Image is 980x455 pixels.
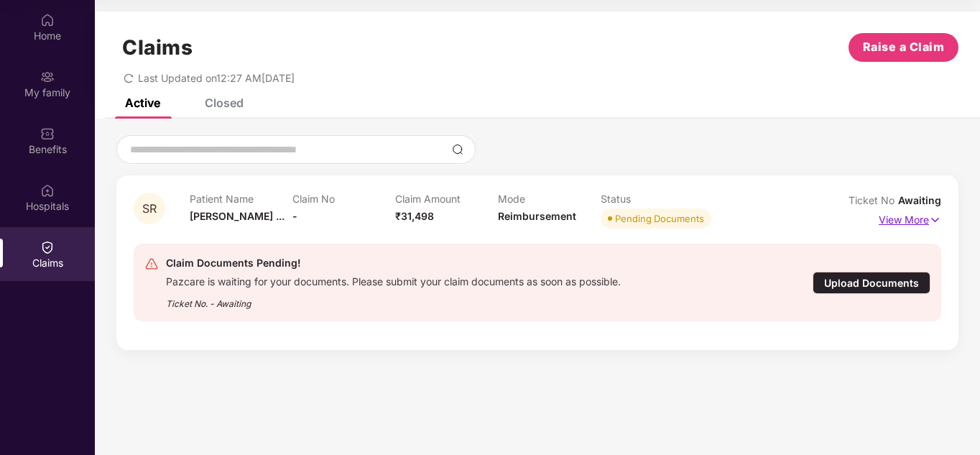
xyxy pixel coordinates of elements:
img: svg+xml;base64,PHN2ZyBpZD0iU2VhcmNoLTMyeDMyIiB4bWxucz0iaHR0cDovL3d3dy53My5vcmcvMjAwMC9zdmciIHdpZH... [452,144,463,155]
div: Upload Documents [813,272,930,294]
span: redo [124,72,134,84]
div: Pending Documents [615,211,704,226]
img: svg+xml;base64,PHN2ZyBpZD0iQ2xhaW0iIHhtbG5zPSJodHRwOi8vd3d3LnczLm9yZy8yMDAwL3N2ZyIgd2lkdGg9IjIwIi... [40,240,55,254]
h1: Claims [122,35,193,60]
span: - [292,210,297,222]
div: Ticket No. - Awaiting [166,288,621,311]
p: Status [601,193,703,205]
img: svg+xml;base64,PHN2ZyB3aWR0aD0iMjAiIGhlaWdodD0iMjAiIHZpZXdCb3g9IjAgMCAyMCAyMCIgZmlsbD0ibm9uZSIgeG... [40,70,55,84]
div: Closed [205,96,244,110]
p: Patient Name [190,193,292,205]
p: Claim No [292,193,395,205]
p: View More [879,208,941,228]
button: Raise a Claim [849,33,958,62]
span: Awaiting [898,194,941,206]
div: Active [125,96,160,110]
p: Mode [498,193,601,205]
div: Pazcare is waiting for your documents. Please submit your claim documents as soon as possible. [166,272,621,288]
span: Raise a Claim [863,38,945,56]
img: svg+xml;base64,PHN2ZyB4bWxucz0iaHR0cDovL3d3dy53My5vcmcvMjAwMC9zdmciIHdpZHRoPSIyNCIgaGVpZ2h0PSIyNC... [144,257,159,271]
span: SR [142,203,157,215]
p: Claim Amount [395,193,498,205]
span: Last Updated on 12:27 AM[DATE] [138,72,295,84]
span: Reimbursement [498,210,576,222]
img: svg+xml;base64,PHN2ZyBpZD0iQmVuZWZpdHMiIHhtbG5zPSJodHRwOi8vd3d3LnczLm9yZy8yMDAwL3N2ZyIgd2lkdGg9Ij... [40,127,55,141]
span: ₹31,498 [395,210,434,222]
span: Ticket No [849,194,898,206]
div: Claim Documents Pending! [166,254,621,272]
img: svg+xml;base64,PHN2ZyBpZD0iSG9zcGl0YWxzIiB4bWxucz0iaHR0cDovL3d3dy53My5vcmcvMjAwMC9zdmciIHdpZHRoPS... [40,183,55,198]
img: svg+xml;base64,PHN2ZyBpZD0iSG9tZSIgeG1sbnM9Imh0dHA6Ly93d3cudzMub3JnLzIwMDAvc3ZnIiB3aWR0aD0iMjAiIG... [40,13,55,27]
span: [PERSON_NAME] ... [190,210,285,222]
img: svg+xml;base64,PHN2ZyB4bWxucz0iaHR0cDovL3d3dy53My5vcmcvMjAwMC9zdmciIHdpZHRoPSIxNyIgaGVpZ2h0PSIxNy... [929,212,941,228]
